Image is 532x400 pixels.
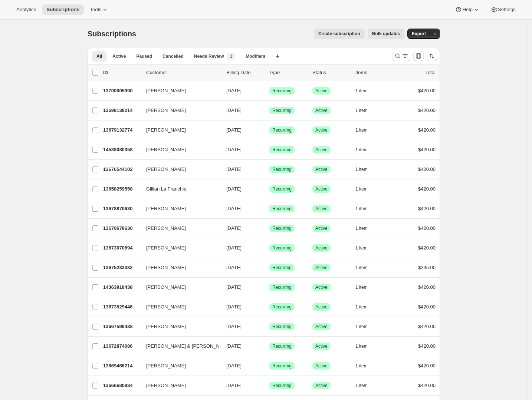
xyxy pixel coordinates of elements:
div: Items [355,69,393,76]
p: 13666680934 [103,382,140,389]
span: [DATE] [226,127,242,133]
button: Subscriptions [42,4,84,15]
span: [PERSON_NAME] [146,264,186,271]
div: 13700005990[PERSON_NAME][DATE]SuccessRecurringSuccessActive1 item$420.00 [103,86,436,96]
span: 1 item [355,88,368,94]
span: [PERSON_NAME] [146,225,186,232]
button: 1 item [355,184,376,194]
button: Customize table column order and visibility [413,51,424,61]
span: [DATE] [226,186,242,192]
span: Subscriptions [88,30,136,38]
span: Active [315,265,328,271]
span: Active [315,147,328,153]
p: Total [426,69,436,76]
span: Subscriptions [46,7,79,13]
span: $420.00 [418,383,436,388]
span: Recurring [272,108,292,113]
button: Search and filter results [393,51,410,61]
span: Export [412,31,426,37]
span: $420.00 [418,147,436,152]
span: [PERSON_NAME] & [PERSON_NAME] [146,343,231,350]
button: Sort the results [427,51,437,61]
button: Gillian La Franchie [142,183,216,195]
p: 14538080358 [103,146,140,153]
span: [DATE] [226,166,242,172]
span: Active [112,53,126,59]
span: 1 item [355,265,368,271]
button: [PERSON_NAME] [142,321,216,333]
span: Recurring [272,343,292,349]
span: 1 item [355,147,368,153]
button: 1 item [355,164,376,175]
span: $420.00 [418,304,436,310]
p: ID [103,69,140,76]
p: 13673529446 [103,303,140,311]
span: Recurring [272,225,292,231]
span: 1 item [355,363,368,369]
button: 1 item [355,105,376,116]
span: Paused [136,53,152,59]
p: 13679132774 [103,126,140,134]
button: 1 item [355,86,376,96]
p: 13673070694 [103,244,140,252]
span: [DATE] [226,206,242,211]
span: $420.00 [418,225,436,231]
div: Type [269,69,306,76]
button: [PERSON_NAME] [142,301,216,313]
span: 1 item [355,245,368,251]
button: Tools [85,4,113,15]
button: [PERSON_NAME] [142,105,216,116]
span: Active [315,166,328,172]
div: 14538080358[PERSON_NAME][DATE]SuccessRecurringSuccessActive1 item$420.00 [103,145,436,155]
span: Recurring [272,206,292,212]
button: [PERSON_NAME] [142,144,216,156]
button: 1 item [355,380,376,391]
button: 1 item [355,204,376,214]
button: Help [450,4,484,15]
div: 13670678630[PERSON_NAME][DATE]SuccessRecurringSuccessActive1 item$420.00 [103,223,436,234]
span: 1 item [355,324,368,330]
p: 13678870630 [103,205,140,212]
button: [PERSON_NAME] [142,281,216,293]
span: $420.00 [418,127,436,133]
span: Active [315,343,328,349]
span: Recurring [272,88,292,94]
button: Analytics [12,4,40,15]
span: 1 item [355,186,368,192]
button: Create new view [272,51,283,62]
p: 13676544102 [103,166,140,173]
button: [PERSON_NAME] [142,360,216,372]
span: Recurring [272,245,292,251]
span: 1 item [355,383,368,389]
span: Help [462,7,472,13]
span: Recurring [272,363,292,369]
span: Active [315,304,328,310]
span: [PERSON_NAME] [146,107,186,114]
div: 13669466214[PERSON_NAME][DATE]SuccessRecurringSuccessActive1 item$420.00 [103,361,436,371]
span: [PERSON_NAME] [146,205,186,212]
div: 13667598438[PERSON_NAME][DATE]SuccessRecurringSuccessActive1 item$420.00 [103,321,436,332]
span: [DATE] [226,343,242,349]
span: Active [315,127,328,133]
span: Active [315,108,328,113]
button: [PERSON_NAME] [142,262,216,274]
span: $420.00 [418,166,436,172]
span: 1 item [355,206,368,212]
button: 1 item [355,262,376,273]
button: Create subscription [314,29,365,39]
span: [PERSON_NAME] [146,146,186,153]
span: Recurring [272,324,292,330]
span: Recurring [272,304,292,310]
span: Recurring [272,284,292,290]
span: Active [315,225,328,231]
div: 13698138214[PERSON_NAME][DATE]SuccessRecurringSuccessActive1 item$420.00 [103,105,436,116]
button: 1 item [355,361,376,371]
p: 13667598438 [103,323,140,330]
p: 13658259558 [103,185,140,193]
span: Bulk updates [372,31,400,37]
span: [PERSON_NAME] [146,126,186,134]
span: $420.00 [418,363,436,368]
span: [PERSON_NAME] [146,323,186,330]
span: $420.00 [418,88,436,93]
div: 13679132774[PERSON_NAME][DATE]SuccessRecurringSuccessActive1 item$420.00 [103,125,436,135]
